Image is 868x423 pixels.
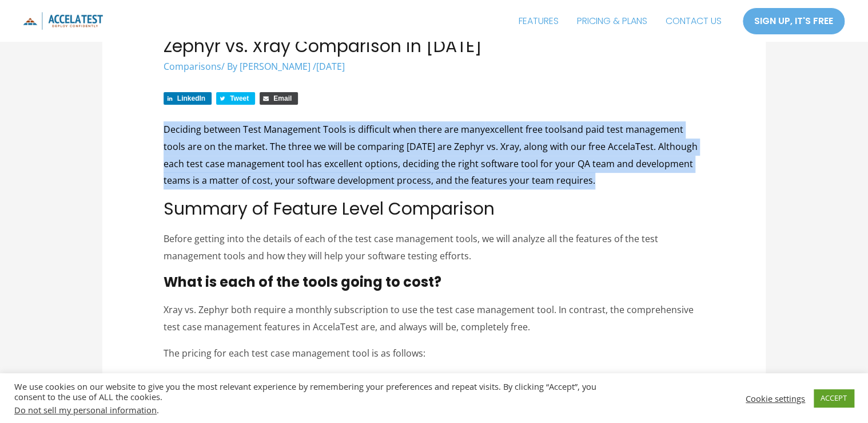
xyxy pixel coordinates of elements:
[230,94,249,102] span: Tweet
[164,121,705,189] p: Deciding between Test Management Tools is difficult when there are many and paid test management ...
[814,389,854,407] a: ACCEPT
[485,123,567,136] a: excellent free tools
[164,60,705,73] div: / By /
[240,60,310,73] span: [PERSON_NAME]
[260,92,298,105] a: Share via Email
[746,393,805,404] a: Cookie settings
[177,94,205,102] span: LinkedIn
[568,7,656,35] a: PRICING & PLANS
[509,7,731,35] nav: Site Navigation
[23,12,103,30] img: icon
[14,405,602,415] div: .
[164,302,705,335] p: Xray vs. Zephyr both require a monthly subscription to use the test case management tool. In cont...
[191,371,705,388] li: Zephyr pricing starts at $10 per user per month
[164,231,705,264] p: Before getting into the details of each of the test case management tools, we will analyze all th...
[656,7,731,35] a: CONTACT US
[164,92,212,105] a: Share on LinkedIn
[164,36,705,57] h1: Zephyr vs. Xray Comparison in [DATE]
[164,274,705,291] h3: What is each of the tools going to cost?
[164,345,705,362] p: The pricing for each test case management tool is as follows:
[742,7,845,35] a: SIGN UP, IT'S FREE
[14,381,602,415] div: We use cookies on our website to give you the most relevant experience by remembering your prefer...
[316,60,345,73] span: [DATE]
[164,199,705,219] h2: Summary of Feature Level Comparison
[240,60,313,73] a: [PERSON_NAME]
[216,92,255,105] a: Share on Twitter
[509,7,568,35] a: FEATURES
[14,404,157,416] a: Do not sell my personal information
[164,60,221,73] a: Comparisons
[273,94,292,102] span: Email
